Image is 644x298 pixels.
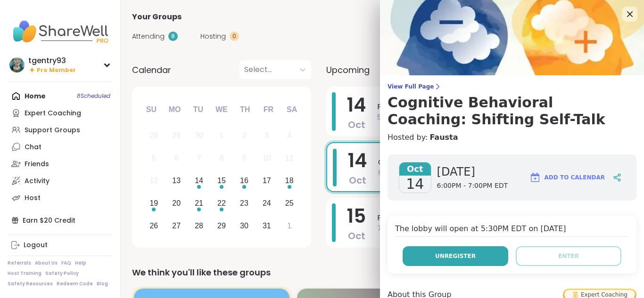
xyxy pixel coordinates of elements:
[279,193,299,213] div: Choose Saturday, October 25th, 2025
[172,197,181,209] div: 20
[558,252,579,260] span: Enter
[166,126,187,146] div: Not available Monday, September 29th, 2025
[144,171,164,191] div: Not available Sunday, October 12th, 2025
[57,281,93,287] a: Redeem Code
[212,216,232,236] div: Choose Wednesday, October 29th, 2025
[287,219,291,232] div: 1
[149,174,158,187] div: 12
[525,166,609,189] button: Add to Calendar
[377,212,616,224] span: Positive Psychology for Everyday Happiness
[172,219,181,232] div: 27
[377,101,616,113] span: From Overwhelmed to Anchored: Emotional Regulation
[279,148,299,169] div: Not available Saturday, October 11th, 2025
[234,171,255,191] div: Choose Thursday, October 16th, 2025
[529,172,541,183] img: ShareWell Logomark
[195,219,203,232] div: 28
[258,99,279,120] div: Fr
[45,270,79,277] a: Safety Policy
[217,219,226,232] div: 29
[166,216,187,236] div: Choose Monday, October 27th, 2025
[132,32,165,41] span: Attending
[25,126,80,135] div: Support Groups
[234,148,255,169] div: Not available Thursday, October 9th, 2025
[144,148,164,169] div: Not available Sunday, October 5th, 2025
[281,99,302,120] div: Sa
[8,189,113,206] a: Host
[279,216,299,236] div: Choose Saturday, November 1st, 2025
[377,113,616,122] span: 5:00PM - 6:00PM EDT
[256,126,277,146] div: Not available Friday, October 3rd, 2025
[240,174,248,187] div: 16
[285,174,294,187] div: 18
[240,197,248,209] div: 23
[132,64,171,76] span: Calendar
[197,152,201,164] div: 7
[37,66,76,74] span: Pro Member
[25,177,50,186] div: Activity
[8,237,113,254] a: Logout
[174,152,179,164] div: 6
[285,197,294,209] div: 25
[348,118,365,131] span: Oct
[189,193,209,213] div: Choose Tuesday, October 21st, 2025
[35,260,58,266] a: About Us
[263,152,271,164] div: 10
[235,99,256,120] div: Th
[164,99,185,120] div: Mo
[279,171,299,191] div: Choose Saturday, October 18th, 2025
[378,157,615,168] span: Cognitive Behavioral Coaching: Shifting Self-Talk
[149,197,158,209] div: 19
[388,94,636,128] h3: Cognitive Behavioral Coaching: Shifting Self-Talk
[144,193,164,213] div: Choose Sunday, October 19th, 2025
[437,181,508,191] span: 6:00PM - 7:00PM EDT
[230,32,239,41] div: 0
[152,152,156,164] div: 5
[8,121,113,138] a: Support Groups
[188,99,208,120] div: Tu
[388,83,636,128] a: View Full PageCognitive Behavioral Coaching: Shifting Self-Talk
[189,216,209,236] div: Choose Tuesday, October 28th, 2025
[399,162,431,176] span: Oct
[8,138,113,155] a: Chat
[234,193,255,213] div: Choose Thursday, October 23rd, 2025
[349,174,366,187] span: Oct
[256,216,277,236] div: Choose Friday, October 31st, 2025
[9,57,25,72] img: tgentry93
[263,197,271,209] div: 24
[189,148,209,169] div: Not available Tuesday, October 7th, 2025
[195,129,203,142] div: 30
[149,129,158,142] div: 28
[242,152,246,164] div: 9
[545,173,605,182] span: Add to Calendar
[287,129,291,142] div: 4
[378,168,615,178] span: 6:00PM - 7:00PM EDT
[263,219,271,232] div: 31
[144,216,164,236] div: Choose Sunday, October 26th, 2025
[285,152,294,164] div: 11
[234,126,255,146] div: Not available Thursday, October 2nd, 2025
[212,126,232,146] div: Not available Wednesday, October 1st, 2025
[256,193,277,213] div: Choose Friday, October 24th, 2025
[279,126,299,146] div: Not available Saturday, October 4th, 2025
[97,281,108,287] a: Blog
[24,241,48,250] div: Logout
[347,203,366,229] span: 15
[406,176,424,193] span: 14
[144,126,164,146] div: Not available Sunday, September 28th, 2025
[348,147,367,174] span: 14
[189,171,209,191] div: Choose Tuesday, October 14th, 2025
[212,148,232,169] div: Not available Wednesday, October 8th, 2025
[172,129,181,142] div: 29
[166,148,187,169] div: Not available Monday, October 6th, 2025
[263,174,271,187] div: 17
[132,266,633,279] div: We think you'll like these groups
[132,11,182,23] span: Your Groups
[25,143,41,152] div: Chat
[25,193,41,203] div: Host
[516,246,621,266] button: Enter
[388,132,636,143] h4: Hosted by:
[234,216,255,236] div: Choose Thursday, October 30th, 2025
[8,155,113,172] a: Friends
[8,270,41,277] a: Host Training
[8,172,113,189] a: Activity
